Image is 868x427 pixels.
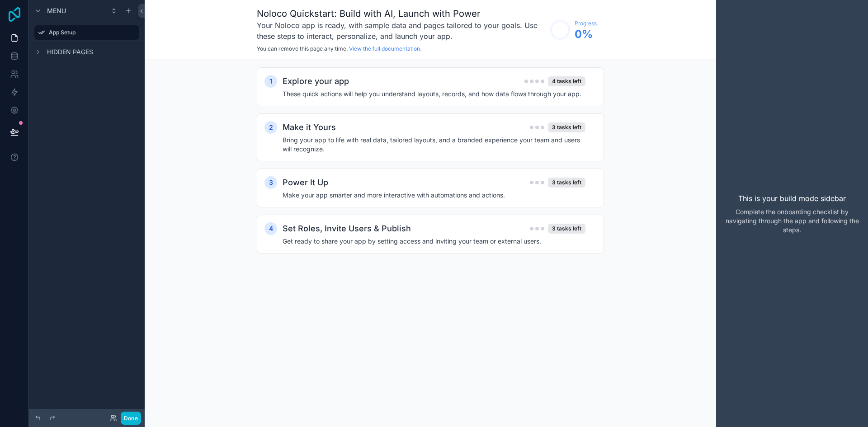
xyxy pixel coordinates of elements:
[575,20,597,27] span: Progress
[47,47,93,56] span: Hidden pages
[723,207,861,235] p: Complete the onboarding checklist by navigating through the app and following the steps.
[738,193,846,204] p: This is your build mode sidebar
[49,29,134,36] label: App Setup
[47,6,66,15] span: Menu
[349,45,421,52] a: View the full documentation.
[121,412,141,425] button: Done
[257,45,348,52] span: You can remove this page any time.
[34,25,139,40] a: App Setup
[257,7,546,20] h1: Noloco Quickstart: Build with AI, Launch with Power
[257,20,546,42] h3: Your Noloco app is ready, with sample data and pages tailored to your goals. Use these steps to i...
[575,27,597,42] span: 0 %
